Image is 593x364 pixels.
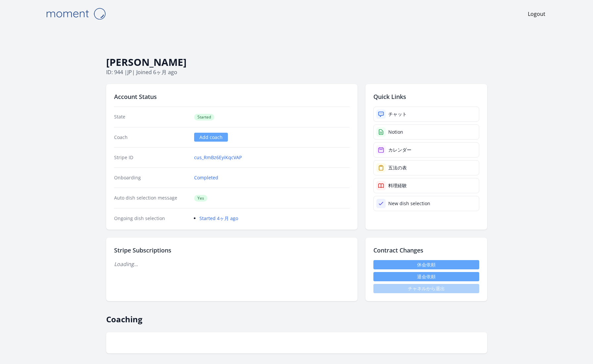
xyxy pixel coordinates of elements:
[106,309,487,324] h2: Coaching
[388,164,407,171] div: 五法の表
[373,260,479,269] a: 休会依頼
[388,200,430,207] div: New dish selection
[373,92,479,101] h2: Quick Links
[114,154,189,161] dt: Stripe ID
[194,133,228,142] a: Add coach
[388,129,403,135] div: Notion
[199,215,238,221] a: Started 4ヶ月 ago
[194,154,242,161] a: cus_RmBz6EyiKqcVAP
[114,246,350,255] h2: Stripe Subscriptions
[194,195,207,202] span: Yes
[106,68,487,76] p: ID: 944 | | Joined 6ヶ月 ago
[373,142,479,158] a: カレンダー
[373,284,479,293] span: チャネルから退出
[114,215,189,222] dt: Ongoing dish selection
[388,111,407,117] div: チャット
[114,260,350,268] p: Loading...
[106,56,487,68] h1: [PERSON_NAME]
[373,196,479,211] a: New dish selection
[127,68,132,76] span: jp
[373,178,479,193] a: 料理経験
[528,10,545,18] a: Logout
[373,160,479,175] a: 五法の表
[373,272,479,281] button: 退会依頼
[114,92,350,101] h2: Account Status
[373,124,479,140] a: Notion
[373,107,479,122] a: チャット
[373,246,479,255] h2: Contract Changes
[114,195,189,202] dt: Auto dish selection message
[43,5,109,22] img: Moment
[194,114,214,120] span: Started
[388,182,407,189] div: 料理経験
[114,114,189,120] dt: State
[114,134,189,141] dt: Coach
[114,174,189,181] dt: Onboarding
[194,174,218,181] a: Completed
[388,147,411,153] div: カレンダー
